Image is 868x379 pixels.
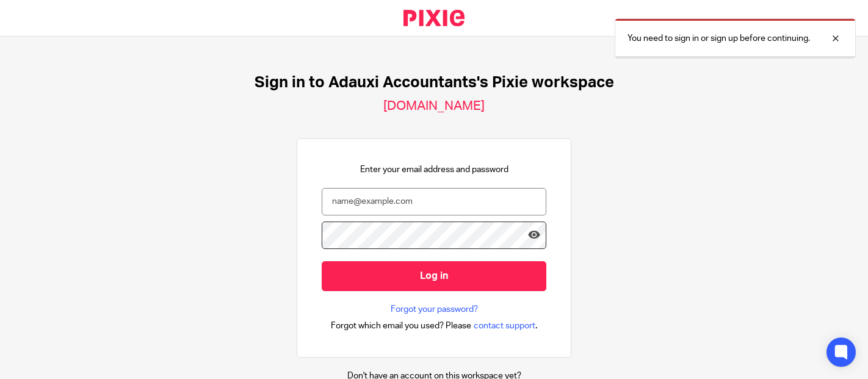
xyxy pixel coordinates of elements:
input: Log in [322,261,546,291]
a: Forgot your password? [391,303,478,316]
p: You need to sign in or sign up before continuing. [627,32,810,45]
h1: Sign in to Adauxi Accountants's Pixie workspace [255,73,614,92]
input: name@example.com [322,188,546,215]
div: . [331,319,538,333]
span: contact support [474,320,535,332]
span: Forgot which email you used? Please [331,320,471,332]
p: Enter your email address and password [360,164,508,176]
h2: [DOMAIN_NAME] [383,98,485,114]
